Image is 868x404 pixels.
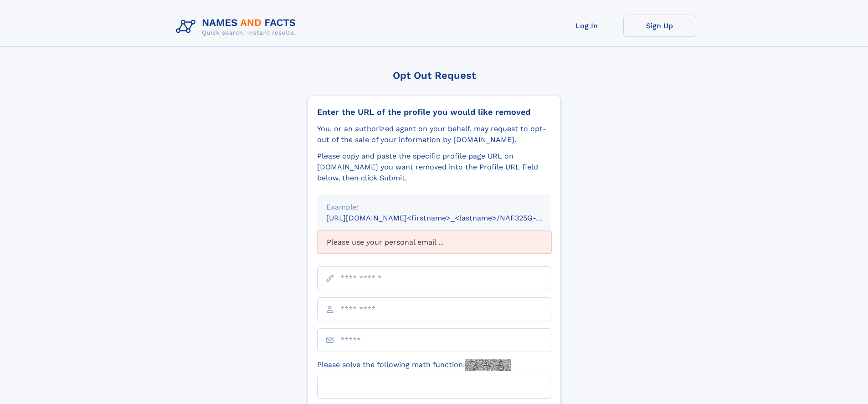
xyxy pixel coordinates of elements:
a: Sign Up [623,15,696,37]
div: Please use your personal email ... [317,231,551,254]
img: Logo Names and Facts [172,15,303,39]
div: Please copy and paste the specific profile page URL on [DOMAIN_NAME] you want removed into the Pr... [317,151,551,184]
div: You, or an authorized agent on your behalf, may request to opt-out of the sale of your informatio... [317,123,551,145]
a: Log In [550,15,623,37]
label: Please solve the following math function: [317,359,511,371]
small: [URL][DOMAIN_NAME]<firstname>_<lastname>/NAF325G-xxxxxxxx [326,214,569,222]
div: Example: [326,202,542,213]
div: Opt Out Request [308,70,561,81]
div: Enter the URL of the profile you would like removed [317,107,551,117]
